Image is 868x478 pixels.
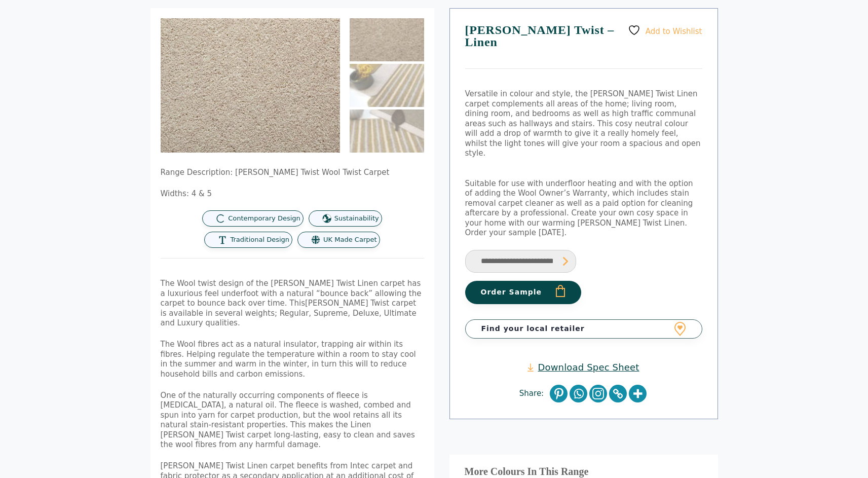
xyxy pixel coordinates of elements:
a: Whatsapp [570,385,587,402]
span: Contemporary Design [228,214,300,223]
h3: More Colours In This Range [465,470,703,474]
a: Add to Wishlist [628,24,702,36]
span: UK Made Carpet [323,236,376,244]
span: [PERSON_NAME] Twist carpet is available in several weights; Regular, Supreme, Deluxe, Ultimate an... [161,299,417,327]
img: Tomkinson Twist - Linen - Image 2 [350,64,424,107]
span: Share: [519,389,549,399]
span: Add to Wishlist [646,27,702,36]
a: Pinterest [550,385,568,402]
h1: [PERSON_NAME] Twist – Linen [465,24,702,69]
a: Copy Link [609,385,627,402]
p: Widths: 4 & 5 [161,189,424,199]
p: Range Description: [PERSON_NAME] Twist Wool Twist Carpet [161,168,424,178]
p: Versatile in colour and style, the [PERSON_NAME] Twist Linen carpet complements all areas of the ... [465,89,702,159]
img: Tomkinson Twist - Linen [350,18,424,61]
a: Find your local retailer [465,319,702,339]
a: More [629,385,647,402]
span: Sustainability [334,214,379,223]
a: Download Spec Sheet [527,361,639,373]
a: Instagram [589,385,607,402]
button: Order Sample [465,281,581,304]
span: One of the naturally occurring components of fleece is [MEDICAL_DATA], a natural oil. The fleece ... [161,391,415,450]
p: The Wool twist design of the [PERSON_NAME] Twist Linen carpet has a luxurious feel underfoot with... [161,279,424,328]
p: Suitable for use with underfloor heating and with the option of adding the Wool Owner’s Warranty,... [465,179,702,238]
span: Traditional Design [230,236,289,244]
p: The Wool fibres act as a natural insulator, trapping air within its fibres. Helping regulate the ... [161,340,424,379]
img: Tomkinson Twist - Linen - Image 3 [350,109,424,153]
